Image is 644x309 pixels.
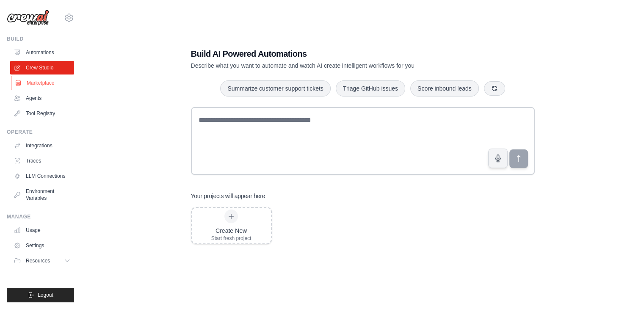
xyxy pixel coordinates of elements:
[10,139,74,152] a: Integrations
[220,80,330,97] button: Summarize customer support tickets
[484,81,505,96] button: Get new suggestions
[602,268,644,309] iframe: Chat Widget
[7,129,74,135] div: Operate
[191,192,265,200] h3: Your projects will appear here
[211,226,252,235] div: Create New
[10,154,74,168] a: Traces
[10,169,74,183] a: LLM Connections
[10,239,74,252] a: Settings
[410,80,479,97] button: Score inbound leads
[10,254,74,268] button: Resources
[7,36,74,42] div: Build
[10,46,74,59] a: Automations
[10,107,74,120] a: Tool Registry
[211,235,252,242] div: Start fresh project
[7,213,74,220] div: Manage
[7,10,49,26] img: Logo
[10,185,74,205] a: Environment Variables
[10,91,74,105] a: Agents
[26,257,50,264] span: Resources
[11,76,75,90] a: Marketplace
[7,288,74,302] button: Logout
[38,292,53,298] span: Logout
[191,48,475,60] h1: Build AI Powered Automations
[336,80,405,97] button: Triage GitHub issues
[191,61,475,70] p: Describe what you want to automate and watch AI create intelligent workflows for you
[10,223,74,237] a: Usage
[488,149,508,168] button: Click to speak your automation idea
[10,61,74,74] a: Crew Studio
